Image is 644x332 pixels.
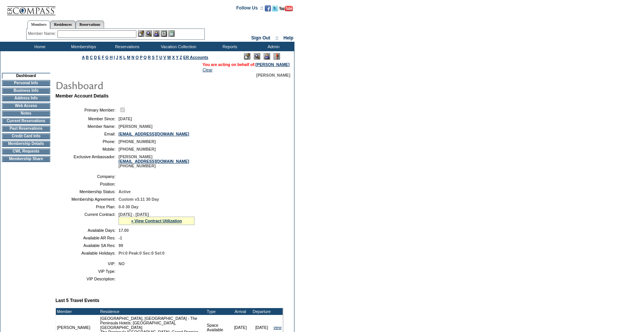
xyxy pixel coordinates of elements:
td: Web Access [2,103,50,109]
td: Type [206,308,229,315]
a: G [105,55,108,60]
a: L [123,55,126,60]
div: Member Name: [28,30,57,37]
td: VIP: [59,261,116,266]
td: Dashboard [2,73,50,79]
a: P [140,55,142,60]
img: pgTtlDashboard.gif [55,77,207,93]
td: Member Since: [59,116,116,121]
td: Past Reservations [2,126,50,132]
td: Current Contract: [59,212,116,225]
a: N [131,55,134,60]
span: 0-0 30 Day [119,205,139,209]
td: Membership Agreement: [59,197,116,201]
img: Become our fan on Facebook [265,5,271,11]
a: O [136,55,139,60]
a: Clear [203,68,212,72]
td: Business Info [2,88,50,94]
a: B [86,55,89,60]
img: Subscribe to our YouTube Channel [279,6,293,11]
a: X [172,55,175,60]
td: Primary Member: [59,106,116,113]
a: J [116,55,118,60]
a: I [114,55,115,60]
td: Available AR Res: [59,236,116,240]
a: W [167,55,171,60]
td: Personal Info [2,80,50,86]
a: H [110,55,113,60]
b: Last 5 Travel Events [55,298,99,303]
a: C [90,55,93,60]
td: Membership Status: [59,189,116,194]
a: M [127,55,130,60]
a: E [98,55,101,60]
span: Pri:0 Peak:0 Sec:0 Sel:0 [119,251,165,255]
td: Arrival [230,308,251,315]
span: [PHONE_NUMBER] [119,147,156,151]
span: :: [275,35,278,41]
td: Phone: [59,139,116,144]
span: [PERSON_NAME] [256,73,290,77]
td: Notes [2,110,50,116]
a: Subscribe to our YouTube Channel [279,8,293,12]
td: Membership Details [2,141,50,147]
a: Y [176,55,179,60]
span: 99 [119,243,123,248]
a: Sign Out [251,35,270,41]
span: Custom v3.11 30 Day [119,197,159,201]
td: Member Name: [59,124,116,129]
a: view [274,325,282,330]
a: [PERSON_NAME] [256,62,290,67]
span: [PHONE_NUMBER] [119,139,156,144]
td: Email: [59,132,116,136]
span: [DATE] - [DATE] [119,212,149,217]
span: [PERSON_NAME] [119,124,152,129]
a: Become our fan on Facebook [265,8,271,12]
span: Active [119,189,131,194]
td: Available Holidays: [59,251,116,255]
a: Help [283,35,293,41]
td: Membership Share [2,156,50,162]
a: Q [144,55,147,60]
img: Impersonate [153,30,160,37]
td: Follow Us :: [236,5,263,14]
a: T [156,55,158,60]
a: R [148,55,151,60]
td: Memberships [61,42,104,51]
td: Vacation Collection [148,42,207,51]
td: Reports [207,42,251,51]
td: Current Reservations [2,118,50,124]
a: F [102,55,104,60]
a: [EMAIL_ADDRESS][DOMAIN_NAME] [119,159,189,164]
span: [PERSON_NAME] [PHONE_NUMBER] [119,154,189,168]
td: Departure [251,308,272,315]
td: Admin [251,42,294,51]
td: Member [56,308,99,315]
b: Member Account Details [55,93,109,99]
span: -1 [119,236,122,240]
td: CWL Requests [2,148,50,154]
span: [DATE] [119,116,132,121]
img: Log Concern/Member Elevation [274,53,280,60]
td: Mobile: [59,147,116,151]
a: D [94,55,97,60]
a: Z [180,55,182,60]
td: Reservations [104,42,148,51]
a: Reservations [76,20,104,28]
td: Residence [99,308,206,315]
a: S [152,55,155,60]
td: Available Days: [59,228,116,233]
img: View Mode [254,53,260,60]
a: [EMAIL_ADDRESS][DOMAIN_NAME] [119,132,189,136]
img: b_calculator.gif [168,30,175,37]
a: » View Contract Utilization [131,219,182,223]
img: Impersonate [264,53,270,60]
a: Residences [50,20,76,28]
td: Address Info [2,95,50,101]
td: Credit Card Info [2,133,50,139]
a: A [82,55,85,60]
span: 17.00 [119,228,129,233]
img: Reservations [161,30,167,37]
td: Company: [59,174,116,179]
img: View [146,30,152,37]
